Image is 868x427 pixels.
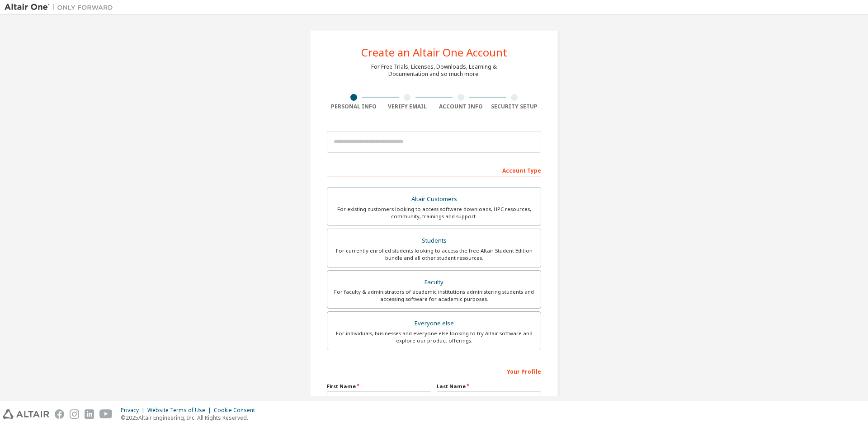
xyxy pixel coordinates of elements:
[371,63,497,78] div: For Free Trials, Licenses, Downloads, Learning & Documentation and so much more.
[5,3,118,12] img: Altair One
[55,409,64,419] img: facebook.svg
[333,206,535,220] div: For existing customers looking to access software downloads, HPC resources, community, trainings ...
[121,414,260,422] p: © 2025 Altair Engineering, Inc. All Rights Reserved.
[333,247,535,262] div: For currently enrolled students looking to access the free Altair Student Edition bundle and all ...
[121,407,147,414] div: Privacy
[327,364,541,378] div: Your Profile
[333,288,535,303] div: For faculty & administrators of academic institutions administering students and accessing softwa...
[333,330,535,344] div: For individuals, businesses and everyone else looking to try Altair software and explore our prod...
[333,317,535,330] div: Everyone else
[488,103,542,110] div: Security Setup
[99,409,113,419] img: youtube.svg
[333,235,535,247] div: Students
[333,193,535,206] div: Altair Customers
[327,163,541,177] div: Account Type
[434,103,488,110] div: Account Info
[70,409,79,419] img: instagram.svg
[361,47,507,58] div: Create an Altair One Account
[333,276,535,289] div: Faculty
[437,383,541,390] label: Last Name
[85,409,94,419] img: linkedin.svg
[214,407,260,414] div: Cookie Consent
[147,407,214,414] div: Website Terms of Use
[3,409,49,419] img: altair_logo.svg
[327,103,381,110] div: Personal Info
[381,103,434,110] div: Verify Email
[327,383,431,390] label: First Name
